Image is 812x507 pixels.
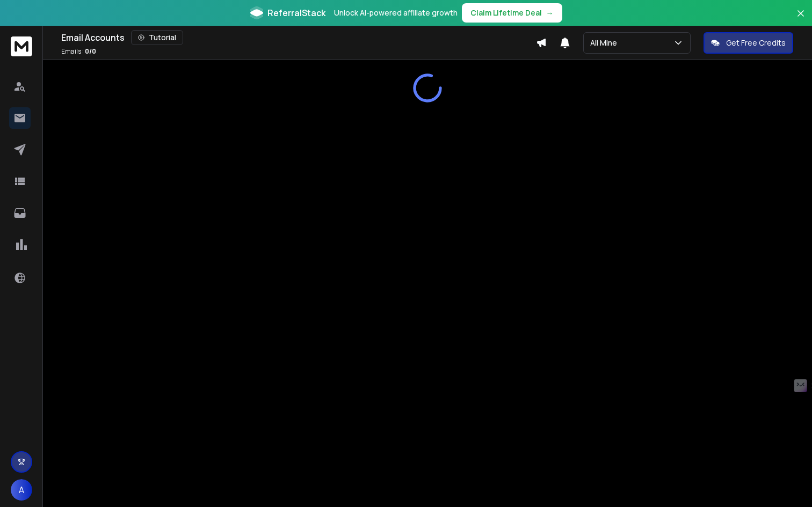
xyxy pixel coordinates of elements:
span: ReferralStack [267,6,325,19]
button: Claim Lifetime Deal→ [462,3,562,23]
button: A [11,479,32,501]
button: Tutorial [131,30,183,45]
p: All Mine [590,38,621,48]
span: 0 / 0 [85,47,96,56]
p: Get Free Credits [726,38,786,48]
button: Close banner [794,6,808,32]
span: → [546,8,554,18]
div: Email Accounts [61,30,536,45]
button: Get Free Credits [704,32,793,54]
p: Unlock AI-powered affiliate growth [334,8,458,18]
p: Emails : [61,47,96,56]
